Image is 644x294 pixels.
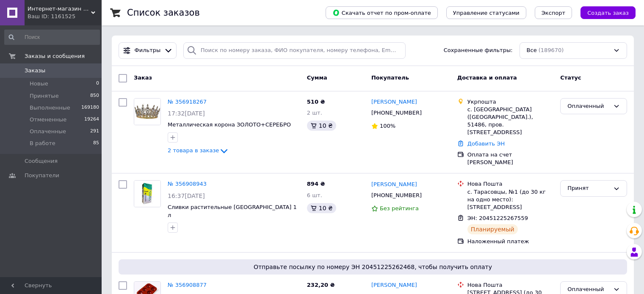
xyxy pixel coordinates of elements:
div: Укрпошта [467,98,553,106]
span: 850 [90,92,99,100]
div: Планируемый [467,224,518,234]
span: Сумма [307,74,327,81]
a: № 356908877 [168,282,207,288]
a: Фото товару [134,98,161,125]
span: Все [527,47,537,55]
span: Выполненные [30,104,70,112]
a: Сливки растительные [GEOGRAPHIC_DATA] 1 л [168,204,297,218]
span: Заказы и сообщения [25,52,85,60]
div: Принят [567,184,610,193]
span: 6 шт. [307,192,322,198]
span: Новые [30,80,48,88]
div: Ваш ID: 1161525 [28,13,102,20]
span: 291 [90,128,99,135]
span: Оплаченные [30,128,66,135]
span: Фильтры [135,47,161,55]
div: Оплаченный [567,285,610,294]
span: Статус [560,74,581,81]
span: ЭН: 20451225267559 [467,215,528,221]
span: Создать заказ [587,10,629,16]
span: Заказ [134,74,152,81]
div: Наложенный платеж [467,238,553,245]
div: 10 ₴ [307,203,336,213]
span: Сообщения [25,157,58,165]
a: [PERSON_NAME] [371,98,417,106]
a: Фото товару [134,180,161,207]
button: Создать заказ [580,6,636,19]
span: Покупатели [25,172,59,179]
span: Принятые [30,92,59,100]
div: с. [GEOGRAPHIC_DATA] ([GEOGRAPHIC_DATA].), 51486, пров. [STREET_ADDRESS] [467,106,553,137]
a: Создать заказ [572,9,636,16]
a: Металлическая корона ЗОЛОТО+СЕРЕБРО [168,121,291,128]
span: 510 ₴ [307,99,325,105]
span: Скачать отчет по пром-оплате [332,9,431,16]
span: (189670) [539,47,564,53]
h1: Список заказов [127,8,200,18]
button: Управление статусами [446,6,526,19]
a: № 356918267 [168,99,207,105]
a: [PERSON_NAME] [371,181,417,189]
span: [PHONE_NUMBER] [371,192,422,198]
span: Управление статусами [453,10,520,16]
span: 17:32[DATE] [168,110,205,117]
span: Отмененные [30,116,66,124]
span: Доставка и оплата [457,74,517,81]
span: Сохраненные фильтры: [444,47,513,55]
button: Скачать отчет по пром-оплате [326,6,438,19]
span: 16:37[DATE] [168,192,205,199]
div: с. Тарасовцы, №1 (до 30 кг на одно место): [STREET_ADDRESS] [467,188,553,212]
span: Интернет-магазин "Повар, пекарь и кондитер" [28,5,91,13]
a: № 356908943 [168,181,207,187]
input: Поиск [4,30,100,45]
span: 0 [96,80,99,88]
div: Нова Пошта [467,180,553,188]
button: Экспорт [535,6,572,19]
span: Отправьте посылку по номеру ЭН 20451225262468, чтобы получить оплату [122,263,624,271]
div: 10 ₴ [307,121,336,131]
span: Без рейтинга [380,205,419,212]
span: 100% [380,123,395,129]
span: 2 товара в заказе [168,148,219,154]
div: Нова Пошта [467,281,553,289]
span: В работе [30,140,55,147]
span: Покупатель [371,74,409,81]
a: 2 товара в заказе [168,147,229,154]
input: Поиск по номеру заказа, ФИО покупателя, номеру телефона, Email, номеру накладной [183,42,406,59]
a: Добавить ЭН [467,140,505,147]
div: Оплаченный [567,102,610,111]
div: Оплата на счет [PERSON_NAME] [467,151,553,166]
span: 169180 [81,104,99,112]
span: Заказы [25,67,45,74]
span: 85 [93,140,99,147]
span: [PHONE_NUMBER] [371,110,422,116]
span: 894 ₴ [307,181,325,187]
span: Экспорт [542,10,565,16]
a: [PERSON_NAME] [371,281,417,289]
span: 2 шт. [307,110,322,116]
img: Фото товару [134,99,160,125]
img: Фото товару [134,181,160,207]
span: 19264 [84,116,99,124]
span: 232,20 ₴ [307,282,335,288]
